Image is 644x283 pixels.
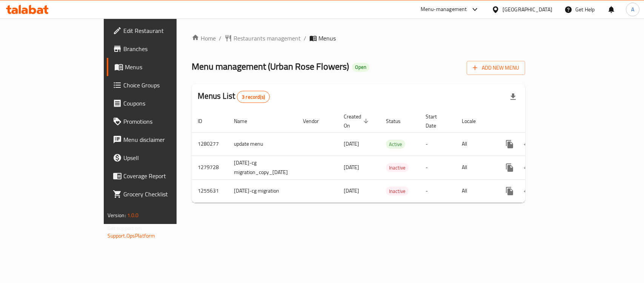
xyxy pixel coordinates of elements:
[224,34,301,43] a: Restaurants management
[107,149,211,167] a: Upsell
[420,132,456,155] td: -
[352,64,369,70] span: Open
[456,132,495,155] td: All
[501,182,519,200] button: more
[192,58,349,75] span: Menu management ( Urban Rose Flowers )
[386,187,409,196] span: Inactive
[123,44,205,53] span: Branches
[108,210,126,220] span: Version:
[420,179,456,202] td: -
[344,186,359,196] span: [DATE]
[467,61,525,75] button: Add New Menu
[519,159,537,177] button: Change Status
[237,91,270,103] div: Total records count
[303,117,329,126] span: Vendor
[456,155,495,179] td: All
[219,34,221,43] li: /
[234,117,257,126] span: Name
[344,139,359,149] span: [DATE]
[123,190,205,199] span: Grocery Checklist
[421,5,467,14] div: Menu-management
[108,223,142,233] span: Get support on:
[127,210,139,220] span: 1.0.0
[504,88,522,106] div: Export file
[192,34,526,43] nav: breadcrumb
[107,40,211,58] a: Branches
[519,135,537,153] button: Change Status
[228,155,297,179] td: [DATE]-cg migration_copy_[DATE]
[107,131,211,149] a: Menu disclaimer
[228,179,297,202] td: [DATE]-cg migration
[420,155,456,179] td: -
[198,117,212,126] span: ID
[344,112,371,130] span: Created On
[386,163,409,172] span: Inactive
[631,5,634,14] span: A
[123,171,205,180] span: Coverage Report
[234,34,301,43] span: Restaurants management
[123,81,205,90] span: Choice Groups
[107,22,211,40] a: Edit Restaurant
[386,117,410,126] span: Status
[237,93,269,101] span: 3 record(s)
[386,140,405,149] div: Active
[107,94,211,112] a: Coupons
[456,179,495,202] td: All
[198,90,270,103] h2: Menus List
[107,167,211,185] a: Coverage Report
[501,159,519,177] button: more
[352,63,369,72] div: Open
[107,76,211,94] a: Choice Groups
[123,117,205,126] span: Promotions
[386,140,405,149] span: Active
[107,185,211,203] a: Grocery Checklist
[386,163,409,172] div: Inactive
[123,135,205,144] span: Menu disclaimer
[495,110,579,133] th: Actions
[228,132,297,155] td: update menu
[501,135,519,153] button: more
[125,62,205,72] span: Menus
[123,99,205,108] span: Coupons
[107,58,211,76] a: Menus
[192,110,579,203] table: enhanced table
[123,26,205,35] span: Edit Restaurant
[426,112,447,130] span: Start Date
[304,34,306,43] li: /
[462,117,486,126] span: Locale
[503,5,552,14] div: [GEOGRAPHIC_DATA]
[108,231,155,241] a: Support.OpsPlatform
[318,34,336,43] span: Menus
[344,162,359,172] span: [DATE]
[473,63,519,73] span: Add New Menu
[123,153,205,162] span: Upsell
[519,182,537,200] button: Change Status
[107,112,211,131] a: Promotions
